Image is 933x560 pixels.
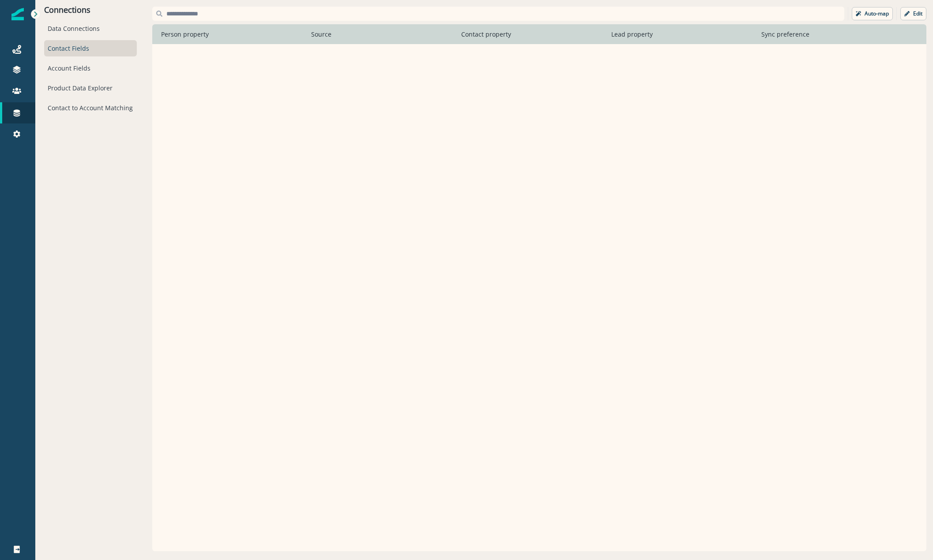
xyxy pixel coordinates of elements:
button: Edit [900,7,926,20]
div: Product Data Explorer [44,80,137,96]
p: Connections [44,5,137,15]
p: Lead property [608,30,656,39]
img: Inflection [11,8,24,20]
p: Contact property [458,30,515,39]
div: Data Connections [44,20,137,37]
p: Auto-map [865,11,889,17]
p: Sync preference [758,30,813,39]
p: Edit [913,11,922,17]
p: Person property [158,30,212,39]
button: Auto-map [852,7,893,20]
div: Contact to Account Matching [44,100,137,116]
div: Account Fields [44,60,137,76]
p: Source [308,30,335,39]
div: Contact Fields [44,40,137,56]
